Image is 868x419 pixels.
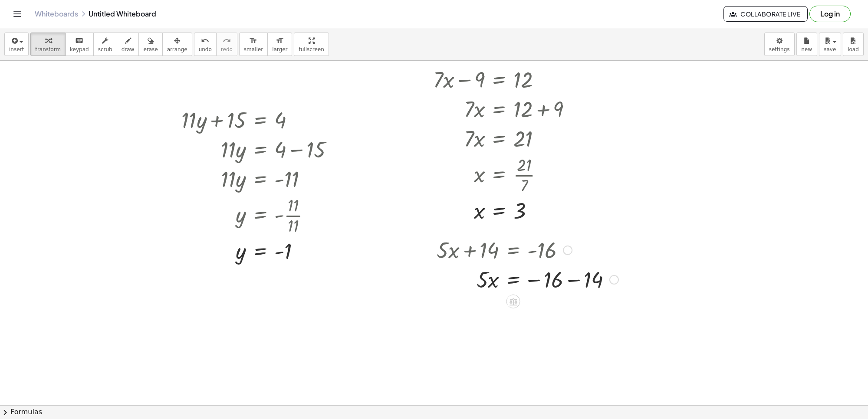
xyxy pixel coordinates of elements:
[731,10,800,18] span: Collaborate Live
[239,33,268,56] button: format_sizesmaller
[848,46,859,52] span: load
[764,33,795,56] button: settings
[10,7,24,21] button: Toggle navigation
[98,46,112,52] span: scrub
[294,33,329,56] button: fullscreen
[506,295,520,308] div: Apply the same math to both sides of the equation
[75,36,83,46] i: keyboard
[216,33,237,56] button: redoredo
[143,46,158,52] span: erase
[93,33,117,56] button: scrub
[769,46,790,52] span: settings
[843,33,864,56] button: load
[138,33,162,56] button: erase
[199,46,212,52] span: undo
[117,33,139,56] button: draw
[4,33,29,56] button: insert
[809,6,851,22] button: Log in
[194,33,217,56] button: undoundo
[122,46,135,52] span: draw
[201,36,209,46] i: undo
[35,46,61,52] span: transform
[162,33,192,56] button: arrange
[65,33,94,56] button: keyboardkeypad
[276,36,284,46] i: format_size
[167,46,187,52] span: arrange
[30,33,66,56] button: transform
[723,6,808,22] button: Collaborate Live
[267,33,292,56] button: format_sizelarger
[223,36,231,46] i: redo
[819,33,841,56] button: save
[249,36,257,46] i: format_size
[796,33,817,56] button: new
[35,10,78,18] a: Whiteboards
[299,46,324,52] span: fullscreen
[9,46,24,52] span: insert
[801,46,812,52] span: new
[221,46,233,52] span: redo
[824,46,836,52] span: save
[272,46,287,52] span: larger
[70,46,89,52] span: keypad
[244,46,263,52] span: smaller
